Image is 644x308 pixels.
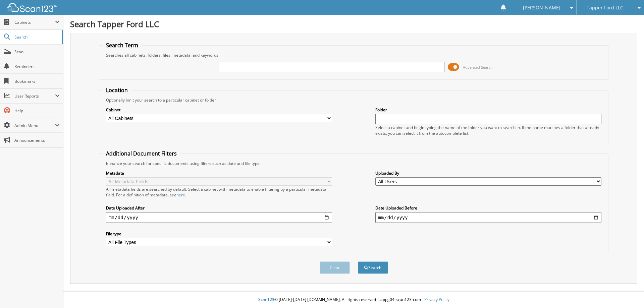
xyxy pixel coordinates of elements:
label: Uploaded By [375,170,601,176]
span: Cabinets [14,19,55,25]
span: Search [14,34,59,40]
input: start [106,212,332,223]
span: Scan123 [258,297,274,302]
div: Optionally limit your search to a particular cabinet or folder [103,97,605,103]
a: here [176,192,185,198]
div: © [DATE]-[DATE] [DOMAIN_NAME]. All rights reserved | appg04-scan123-com | [63,292,644,308]
span: Bookmarks [14,78,60,84]
label: Folder [375,107,601,113]
img: scan123-logo-white.svg [7,3,57,12]
h1: Search Tapper Ford LLC [70,18,637,29]
span: Announcements [14,137,60,143]
span: User Reports [14,93,55,99]
a: Privacy Policy [424,297,449,302]
span: Scan [14,49,60,55]
label: File type [106,231,332,237]
span: Tapper Ford LLC [587,6,623,10]
span: Reminders [14,64,60,69]
button: Clear [320,261,350,274]
span: [PERSON_NAME] [523,6,560,10]
legend: Search Term [103,42,142,49]
input: end [375,212,601,223]
label: Metadata [106,170,332,176]
legend: Location [103,86,131,94]
div: Enhance your search for specific documents using filters such as date and file type. [103,161,605,166]
span: Advanced Search [463,65,493,70]
legend: Additional Document Filters [103,150,180,157]
label: Cabinet [106,107,332,113]
span: Help [14,108,60,114]
div: Searches all cabinets, folders, files, metadata, and keywords [103,52,605,58]
button: Search [358,261,388,274]
div: All metadata fields are searched by default. Select a cabinet with metadata to enable filtering b... [106,186,332,198]
span: Admin Menu [14,123,55,128]
div: Select a cabinet and begin typing the name of the folder you want to search in. If the name match... [375,125,601,136]
label: Date Uploaded Before [375,205,601,211]
label: Date Uploaded After [106,205,332,211]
